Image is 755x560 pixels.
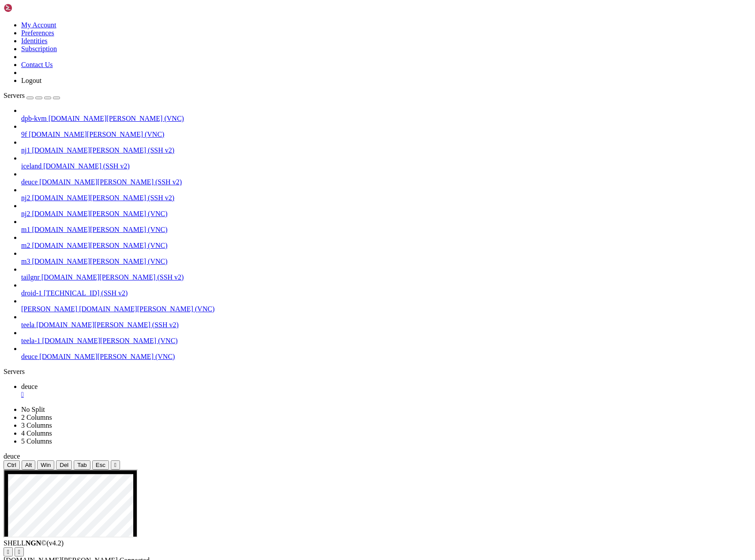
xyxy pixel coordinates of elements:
[21,115,751,123] a: dpb-kvm [DOMAIN_NAME][PERSON_NAME] (VNC)
[4,92,25,99] span: Servers
[43,162,130,170] span: [DOMAIN_NAME] (SSH v2)
[79,305,214,313] span: [DOMAIN_NAME][PERSON_NAME] (VNC)
[21,37,48,45] a: Identities
[21,162,41,170] span: iceland
[21,383,38,390] span: deuce
[21,107,751,123] li: dpb-kvm [DOMAIN_NAME][PERSON_NAME] (VNC)
[21,337,41,344] span: teela-1
[74,460,90,470] button: Tab
[21,422,52,429] a: 3 Columns
[21,61,53,68] a: Contact Us
[21,194,30,202] span: nj2
[21,226,751,234] a: m1 [DOMAIN_NAME][PERSON_NAME] (VNC)
[4,4,54,12] img: Shellngn
[21,218,751,234] li: m1 [DOMAIN_NAME][PERSON_NAME] (VNC)
[18,549,20,555] div: 
[25,462,32,468] span: Alt
[21,21,56,29] a: My Account
[36,321,179,329] span: [DOMAIN_NAME][PERSON_NAME] (SSH v2)
[21,77,41,84] a: Logout
[21,429,52,437] a: 4 Columns
[21,242,751,250] a: m2 [DOMAIN_NAME][PERSON_NAME] (VNC)
[21,289,42,297] span: droid-1
[21,345,751,361] li: deuce [DOMAIN_NAME][PERSON_NAME] (VNC)
[21,321,34,329] span: teela
[21,202,751,218] li: nj2 [DOMAIN_NAME][PERSON_NAME] (VNC)
[111,460,120,470] button: 
[4,92,60,99] a: Servers
[32,226,167,233] span: [DOMAIN_NAME][PERSON_NAME] (VNC)
[21,154,751,170] li: iceland [DOMAIN_NAME] (SSH v2)
[21,383,751,399] a: deuce
[21,353,38,360] span: deuce
[21,45,57,52] a: Subscription
[21,337,751,345] a: teela-1 [DOMAIN_NAME][PERSON_NAME] (VNC)
[21,265,751,281] li: tailgnr [DOMAIN_NAME][PERSON_NAME] (SSH v2)
[21,391,751,399] a: 
[21,289,751,297] a: droid-1 [TECHNICAL_ID] (SSH v2)
[21,305,751,313] a: [PERSON_NAME] [DOMAIN_NAME][PERSON_NAME] (VNC)
[32,210,167,217] span: [DOMAIN_NAME][PERSON_NAME] (VNC)
[15,547,24,556] button: 
[21,329,751,345] li: teela-1 [DOMAIN_NAME][PERSON_NAME] (VNC)
[114,462,116,468] div: 
[21,210,751,218] a: nj2 [DOMAIN_NAME][PERSON_NAME] (VNC)
[21,437,52,445] a: 5 Columns
[21,131,751,138] a: 9f [DOMAIN_NAME][PERSON_NAME] (VNC)
[21,123,751,138] li: 9f [DOMAIN_NAME][PERSON_NAME] (VNC)
[41,273,184,281] span: [DOMAIN_NAME][PERSON_NAME] (SSH v2)
[21,353,751,361] a: deuce [DOMAIN_NAME][PERSON_NAME] (VNC)
[49,115,184,122] span: [DOMAIN_NAME][PERSON_NAME] (VNC)
[96,462,105,468] span: Esc
[42,337,178,344] span: [DOMAIN_NAME][PERSON_NAME] (VNC)
[92,460,109,470] button: Esc
[26,539,41,547] b: NGN
[56,460,72,470] button: Del
[7,462,16,468] span: Ctrl
[39,178,182,186] span: [DOMAIN_NAME][PERSON_NAME] (SSH v2)
[77,462,87,468] span: Tab
[21,170,751,186] li: deuce [DOMAIN_NAME][PERSON_NAME] (SSH v2)
[21,115,47,122] span: dpb-kvm
[21,250,751,265] li: m3 [DOMAIN_NAME][PERSON_NAME] (VNC)
[21,273,751,281] a: tailgnr [DOMAIN_NAME][PERSON_NAME] (SSH v2)
[21,146,30,154] span: nj1
[21,162,751,170] a: iceland [DOMAIN_NAME] (SSH v2)
[7,549,9,555] div: 
[21,186,751,202] li: nj2 [DOMAIN_NAME][PERSON_NAME] (SSH v2)
[21,234,751,250] li: m2 [DOMAIN_NAME][PERSON_NAME] (VNC)
[32,146,174,154] span: [DOMAIN_NAME][PERSON_NAME] (SSH v2)
[32,258,167,265] span: [DOMAIN_NAME][PERSON_NAME] (VNC)
[21,210,30,217] span: nj2
[21,178,38,186] span: deuce
[4,368,751,376] div: Servers
[32,242,167,249] span: [DOMAIN_NAME][PERSON_NAME] (VNC)
[21,258,751,265] a: m3 [DOMAIN_NAME][PERSON_NAME] (VNC)
[4,452,20,460] span: deuce
[60,462,68,468] span: Del
[22,460,36,470] button: Alt
[21,258,30,265] span: m3
[47,539,64,547] span: 4.2.0
[21,29,54,37] a: Preferences
[21,414,52,421] a: 2 Columns
[37,460,54,470] button: Win
[32,194,174,202] span: [DOMAIN_NAME][PERSON_NAME] (SSH v2)
[4,539,64,547] span: SHELL ©
[21,273,40,281] span: tailgnr
[21,194,751,202] a: nj2 [DOMAIN_NAME][PERSON_NAME] (SSH v2)
[29,131,164,138] span: [DOMAIN_NAME][PERSON_NAME] (VNC)
[21,321,751,329] a: teela [DOMAIN_NAME][PERSON_NAME] (SSH v2)
[21,242,30,249] span: m2
[21,406,45,413] a: No Split
[21,281,751,297] li: droid-1 [TECHNICAL_ID] (SSH v2)
[21,305,77,313] span: [PERSON_NAME]
[21,138,751,154] li: nj1 [DOMAIN_NAME][PERSON_NAME] (SSH v2)
[4,460,20,470] button: Ctrl
[41,462,51,468] span: Win
[21,297,751,313] li: [PERSON_NAME] [DOMAIN_NAME][PERSON_NAME] (VNC)
[21,131,27,138] span: 9f
[44,289,128,297] span: [TECHNICAL_ID] (SSH v2)
[21,146,751,154] a: nj1 [DOMAIN_NAME][PERSON_NAME] (SSH v2)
